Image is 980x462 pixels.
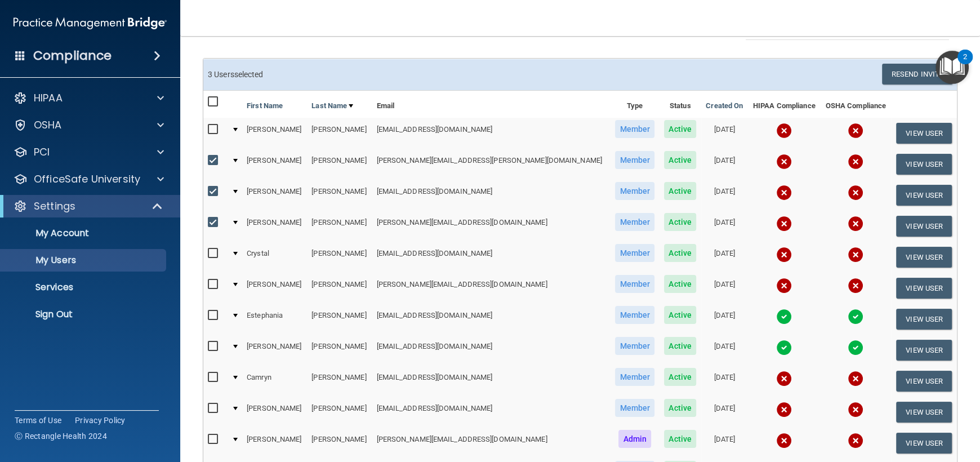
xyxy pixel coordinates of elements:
[664,120,696,138] span: Active
[776,247,792,263] img: cross.ca9f0e7f.svg
[936,51,969,84] button: Open Resource Center, 2 new notifications
[848,402,863,417] img: cross.ca9f0e7f.svg
[615,151,654,169] span: Member
[615,306,654,324] span: Member
[848,371,863,387] img: cross.ca9f0e7f.svg
[701,335,748,366] td: [DATE]
[776,309,792,325] img: tick.e7d51cea.svg
[307,118,372,149] td: [PERSON_NAME]
[242,335,307,366] td: [PERSON_NAME]
[34,118,62,132] p: OSHA
[307,366,372,397] td: [PERSON_NAME]
[701,366,748,397] td: [DATE]
[307,397,372,428] td: [PERSON_NAME]
[230,70,234,79] span: s
[664,337,696,355] span: Active
[372,211,610,242] td: [PERSON_NAME][EMAIL_ADDRESS][DOMAIN_NAME]
[14,199,163,213] a: Settings
[701,118,748,149] td: [DATE]
[896,433,952,454] button: View User
[896,216,952,237] button: View User
[242,304,307,335] td: Estephania
[242,366,307,397] td: Camryn
[776,433,792,448] img: cross.ca9f0e7f.svg
[664,213,696,231] span: Active
[664,182,696,200] span: Active
[34,145,50,159] p: PCI
[776,123,792,139] img: cross.ca9f0e7f.svg
[896,278,952,299] button: View User
[34,91,63,105] p: HIPAA
[896,309,952,330] button: View User
[15,415,61,426] a: Terms of Use
[848,309,863,325] img: tick.e7d51cea.svg
[896,340,952,361] button: View User
[615,368,654,386] span: Member
[615,399,654,417] span: Member
[242,118,307,149] td: [PERSON_NAME]
[242,180,307,211] td: [PERSON_NAME]
[33,48,112,64] h4: Compliance
[7,309,161,320] p: Sign Out
[242,428,307,459] td: [PERSON_NAME]
[776,278,792,294] img: cross.ca9f0e7f.svg
[848,340,863,356] img: tick.e7d51cea.svg
[848,433,863,448] img: cross.ca9f0e7f.svg
[664,368,696,386] span: Active
[776,402,792,417] img: cross.ca9f0e7f.svg
[307,335,372,366] td: [PERSON_NAME]
[7,255,161,266] p: My Users
[615,182,654,200] span: Member
[664,244,696,262] span: Active
[372,428,610,459] td: [PERSON_NAME][EMAIL_ADDRESS][DOMAIN_NAME]
[896,154,952,175] button: View User
[611,91,660,118] th: Type
[372,273,610,304] td: [PERSON_NAME][EMAIL_ADDRESS][DOMAIN_NAME]
[701,211,748,242] td: [DATE]
[776,216,792,232] img: cross.ca9f0e7f.svg
[372,180,610,211] td: [EMAIL_ADDRESS][DOMAIN_NAME]
[34,199,75,213] p: Settings
[615,244,654,262] span: Member
[75,415,126,426] a: Privacy Policy
[664,430,696,448] span: Active
[372,149,610,180] td: [PERSON_NAME][EMAIL_ADDRESS][PERSON_NAME][DOMAIN_NAME]
[748,91,821,118] th: HIPAA Compliance
[664,151,696,169] span: Active
[896,185,952,206] button: View User
[311,99,353,113] a: Last Name
[615,275,654,293] span: Member
[848,123,863,139] img: cross.ca9f0e7f.svg
[242,397,307,428] td: [PERSON_NAME]
[701,428,748,459] td: [DATE]
[372,335,610,366] td: [EMAIL_ADDRESS][DOMAIN_NAME]
[615,213,654,231] span: Member
[242,242,307,273] td: Crystal
[848,185,863,201] img: cross.ca9f0e7f.svg
[14,145,164,159] a: PCI
[372,242,610,273] td: [EMAIL_ADDRESS][DOMAIN_NAME]
[848,278,863,294] img: cross.ca9f0e7f.svg
[372,118,610,149] td: [EMAIL_ADDRESS][DOMAIN_NAME]
[242,149,307,180] td: [PERSON_NAME]
[307,273,372,304] td: [PERSON_NAME]
[372,91,610,118] th: Email
[963,57,967,72] div: 2
[776,154,792,170] img: cross.ca9f0e7f.svg
[896,402,952,423] button: View User
[701,149,748,180] td: [DATE]
[701,304,748,335] td: [DATE]
[701,273,748,304] td: [DATE]
[882,64,952,85] button: Resend Invite
[242,273,307,304] td: [PERSON_NAME]
[7,282,161,293] p: Services
[372,366,610,397] td: [EMAIL_ADDRESS][DOMAIN_NAME]
[848,247,863,263] img: cross.ca9f0e7f.svg
[896,247,952,268] button: View User
[372,304,610,335] td: [EMAIL_ADDRESS][DOMAIN_NAME]
[242,211,307,242] td: [PERSON_NAME]
[7,228,161,239] p: My Account
[208,70,572,79] h6: 3 User selected
[307,149,372,180] td: [PERSON_NAME]
[701,397,748,428] td: [DATE]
